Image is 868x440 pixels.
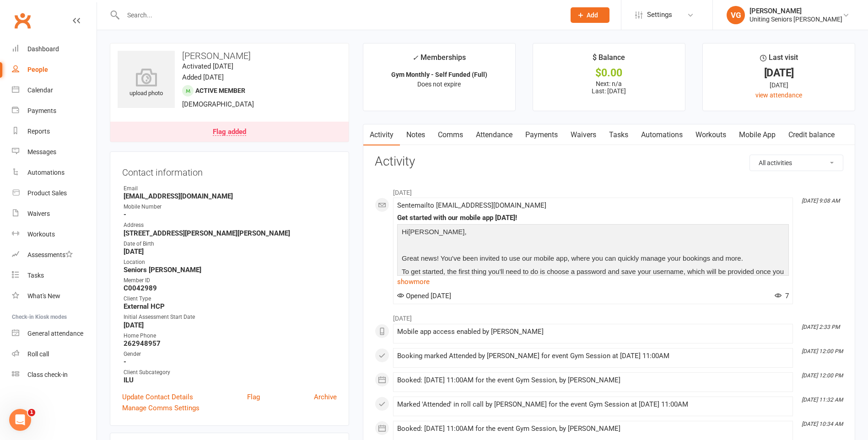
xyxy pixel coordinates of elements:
a: Flag [247,392,260,402]
a: show more [397,275,789,288]
h3: [PERSON_NAME] [118,51,341,61]
a: Automations [12,162,97,183]
a: Tasks [603,124,635,145]
a: Manage Comms Settings [122,402,199,413]
span: Great news! You've been invited to use our mobile app, where you can quickly manage your bookings... [402,254,743,262]
a: Workouts [12,224,97,245]
strong: [DATE] [124,321,337,329]
div: Flag added [213,129,246,136]
strong: Seniors [PERSON_NAME] [124,266,337,274]
div: Booked: [DATE] 11:00AM for the event Gym Session, by [PERSON_NAME] [397,425,789,433]
span: Sent email to [EMAIL_ADDRESS][DOMAIN_NAME] [397,201,546,209]
div: Payments [27,107,56,114]
strong: [STREET_ADDRESS][PERSON_NAME][PERSON_NAME] [124,229,337,237]
a: Reports [12,121,97,142]
span: [PERSON_NAME] [408,228,464,236]
a: Update Contact Details [122,392,193,402]
a: Notes [400,124,431,145]
div: $0.00 [541,68,677,78]
div: Product Sales [27,189,67,197]
span: 7 [775,292,789,300]
i: [DATE] 9:08 AM [802,198,840,204]
div: Last visit [760,52,798,68]
a: Tasks [12,265,97,286]
div: People [27,66,48,73]
div: Member ID [124,276,337,285]
a: Workouts [689,124,733,145]
span: [DEMOGRAPHIC_DATA] [182,100,254,108]
i: [DATE] 10:34 AM [802,421,843,427]
a: Class kiosk mode [12,365,97,385]
div: Address [124,221,337,230]
div: Reports [27,128,50,135]
div: Memberships [412,52,466,69]
a: Calendar [12,80,97,101]
div: Home Phone [124,332,337,340]
div: Email [124,184,337,193]
div: Booking marked Attended by [PERSON_NAME] for event Gym Session at [DATE] 11:00AM [397,352,789,360]
div: Calendar [27,86,53,94]
time: Activated [DATE] [182,62,233,70]
div: Gender [124,350,337,359]
span: Settings [647,5,672,25]
input: Search... [120,9,559,21]
strong: [EMAIL_ADDRESS][DOMAIN_NAME] [124,192,337,200]
a: Product Sales [12,183,97,204]
i: [DATE] 12:00 PM [802,372,843,379]
div: Marked 'Attended' in roll call by [PERSON_NAME] for the event Gym Session at [DATE] 11:00AM [397,401,789,408]
strong: ILU [124,376,337,384]
div: Class check-in [27,371,68,378]
strong: - [124,358,337,366]
div: Dashboard [27,45,59,53]
span: Does not expire [417,80,461,88]
a: Waivers [564,124,603,145]
h3: Contact information [122,164,337,177]
div: Roll call [27,350,49,358]
li: [DATE] [375,183,843,198]
div: Workouts [27,231,55,238]
a: Waivers [12,204,97,224]
div: Get started with our mobile app [DATE]! [397,214,789,222]
span: Active member [195,87,245,94]
a: Roll call [12,344,97,365]
a: Payments [12,101,97,121]
div: Date of Birth [124,240,337,248]
div: $ Balance [593,52,625,68]
strong: C0042989 [124,284,337,292]
div: [DATE] [711,68,846,78]
div: Client Type [124,295,337,303]
a: Messages [12,142,97,162]
i: [DATE] 2:33 PM [802,324,840,330]
i: [DATE] 12:00 PM [802,348,843,354]
div: Initial Assessment Start Date [124,313,337,322]
span: Opened [DATE] [397,292,451,300]
a: People [12,59,97,80]
strong: 262948957 [124,339,337,348]
a: Mobile App [733,124,782,145]
a: Assessments [12,245,97,265]
div: Automations [27,169,65,176]
strong: External HCP [124,302,337,311]
div: What's New [27,292,60,300]
iframe: Intercom live chat [9,409,31,431]
div: Mobile Number [124,203,337,211]
div: Waivers [27,210,50,217]
li: [DATE] [375,309,843,323]
time: Added [DATE] [182,73,224,81]
div: Assessments [27,251,73,258]
a: Archive [314,392,337,402]
div: Tasks [27,272,44,279]
div: Booked: [DATE] 11:00AM for the event Gym Session, by [PERSON_NAME] [397,376,789,384]
div: [DATE] [711,80,846,90]
a: Dashboard [12,39,97,59]
strong: - [124,210,337,219]
a: Credit balance [782,124,841,145]
span: Hi [402,228,408,236]
button: Add [571,7,609,23]
strong: [DATE] [124,247,337,256]
a: Automations [635,124,689,145]
i: [DATE] 11:32 AM [802,397,843,403]
div: General attendance [27,330,83,337]
div: upload photo [118,68,175,98]
strong: Gym Monthly - Self Funded (Full) [391,71,487,78]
